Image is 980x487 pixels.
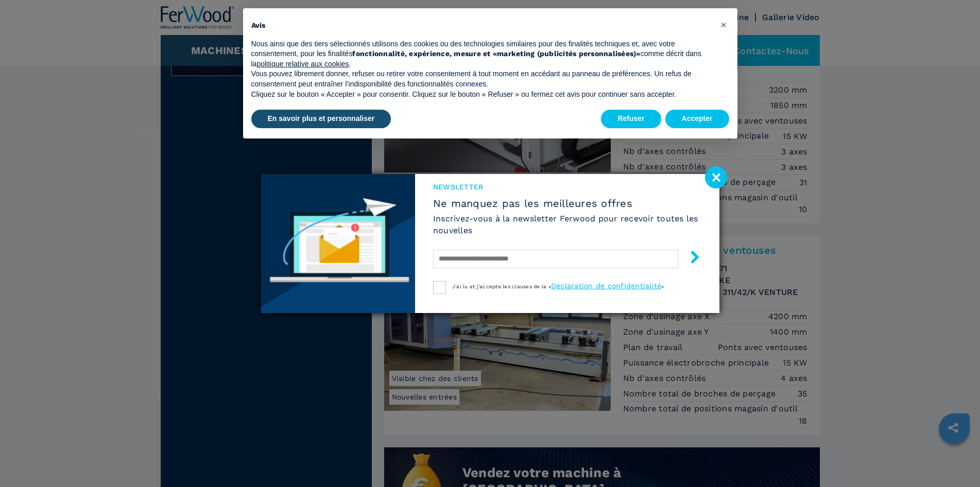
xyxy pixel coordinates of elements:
[433,182,701,192] span: Newsletter
[661,284,664,289] span: »
[433,213,701,236] h6: Inscrivez-vous à la newsletter Ferwood pour recevoir toutes les nouvelles
[251,90,713,100] p: Cliquez sur le bouton « Accepter » pour consentir. Cliquez sur le bouton « Refuser » ou fermez ce...
[433,197,701,210] span: Ne manquez pas les meilleures offres
[251,69,713,89] p: Vous pouvez librement donner, refuser ou retirer votre consentement à tout moment en accédant au ...
[678,247,701,271] button: submit-button
[720,19,727,31] span: ×
[352,49,640,58] strong: fonctionnalité, expérience, mesure et «marketing (publicités personnalisées)»
[251,21,713,31] h2: Avis
[452,284,551,289] span: J'ai lu et j'accepte les clauses de la «
[251,39,713,69] p: Nous ainsi que des tiers sélectionnés utilisons des cookies ou des technologies similaires pour d...
[261,174,415,313] img: Newsletter image
[665,110,729,128] button: Accepter
[551,282,662,290] a: Déclaration de confidentialité
[251,110,391,128] button: En savoir plus et personnaliser
[716,16,732,33] button: Fermer cet avis
[601,110,661,128] button: Refuser
[256,60,349,68] a: politique relative aux cookies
